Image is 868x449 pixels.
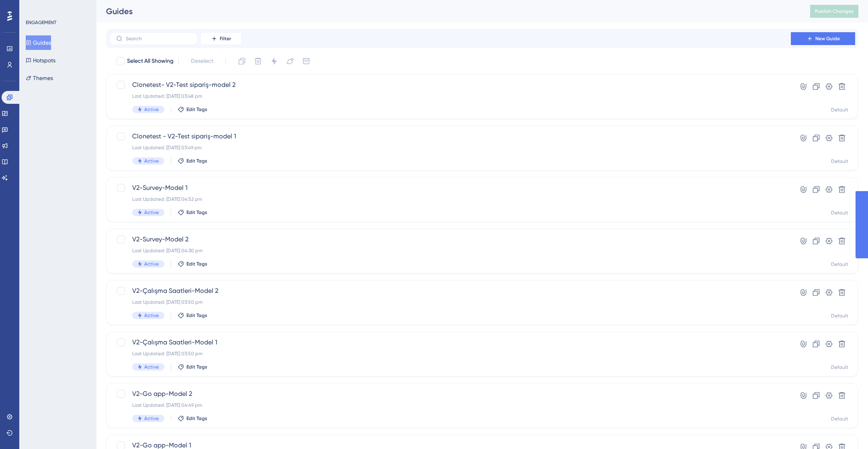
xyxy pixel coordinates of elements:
[144,364,159,370] span: Active
[831,107,848,113] div: Default
[132,350,768,357] div: Last Updated: [DATE] 03:50 pm
[132,132,768,141] span: Clonetest - V2-Test sipariş-model 1
[186,312,207,319] span: Edit Tags
[132,144,768,151] div: Last Updated: [DATE] 03:49 pm
[831,158,848,165] div: Default
[191,56,213,66] span: Deselect
[178,364,207,370] button: Edit Tags
[815,8,854,14] span: Publish Changes
[26,71,53,85] button: Themes
[184,54,221,68] button: Deselect
[178,415,207,422] button: Edit Tags
[178,158,207,164] button: Edit Tags
[126,36,191,41] input: Search
[106,6,790,17] div: Guides
[144,106,159,113] span: Active
[178,261,207,267] button: Edit Tags
[810,5,858,18] button: Publish Changes
[132,93,768,99] div: Last Updated: [DATE] 03:48 pm
[831,313,848,319] div: Default
[132,196,768,202] div: Last Updated: [DATE] 04:52 pm
[127,56,174,66] span: Select All Showing
[132,389,768,399] span: V2-Go app-Model 2
[132,299,768,305] div: Last Updated: [DATE] 03:50 pm
[186,261,207,267] span: Edit Tags
[144,261,159,267] span: Active
[178,209,207,216] button: Edit Tags
[144,415,159,422] span: Active
[834,417,858,441] iframe: UserGuiding AI Assistant Launcher
[831,210,848,216] div: Default
[815,35,840,42] span: New Guide
[831,261,848,268] div: Default
[132,183,768,193] span: V2-Survey-Model 1
[132,235,768,244] span: V2-Survey-Model 2
[186,106,207,113] span: Edit Tags
[831,416,848,422] div: Default
[132,402,768,408] div: Last Updated: [DATE] 04:49 pm
[132,80,768,90] span: Clonetest- V2-Test sipariş-model 2
[186,158,207,164] span: Edit Tags
[831,364,848,371] div: Default
[132,247,768,254] div: Last Updated: [DATE] 04:30 pm
[186,209,207,216] span: Edit Tags
[186,364,207,370] span: Edit Tags
[178,312,207,319] button: Edit Tags
[26,35,51,50] button: Guides
[144,312,159,319] span: Active
[178,106,207,113] button: Edit Tags
[144,209,159,216] span: Active
[201,32,241,45] button: Filter
[186,415,207,422] span: Edit Tags
[791,32,855,45] button: New Guide
[132,286,768,296] span: V2-Çalışma Saatleri-Model 2
[26,19,56,26] div: ENGAGEMENT
[26,53,55,68] button: Hotspots
[220,35,231,42] span: Filter
[132,338,768,347] span: V2-Çalışma Saatleri-Model 1
[144,158,159,164] span: Active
